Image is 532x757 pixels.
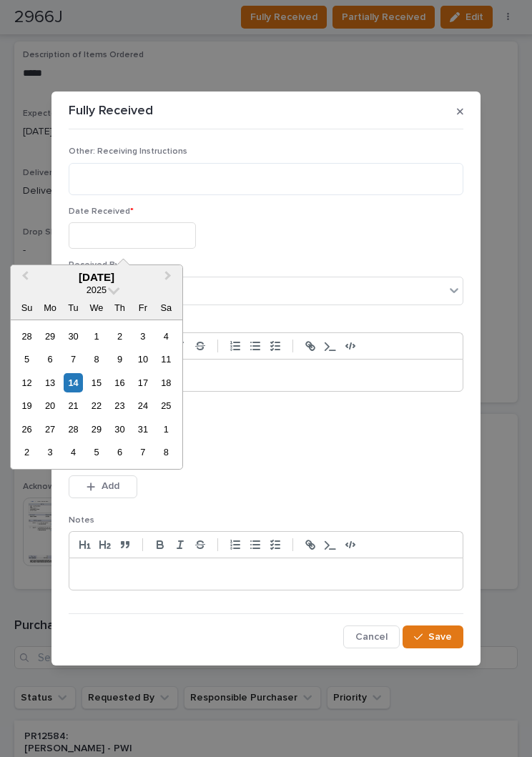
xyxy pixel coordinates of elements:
[69,516,94,525] span: Notes
[64,373,83,392] div: Choose Tuesday, October 14th, 2025
[355,630,388,643] span: Cancel
[110,327,129,346] div: Choose Thursday, October 2nd, 2025
[157,327,176,346] div: Choose Saturday, October 4th, 2025
[17,327,36,346] div: Choose Sunday, September 28th, 2025
[110,396,129,415] div: Choose Thursday, October 23rd, 2025
[40,396,59,415] div: Choose Monday, October 20th, 2025
[64,396,83,415] div: Choose Tuesday, October 21st, 2025
[17,298,36,317] div: Su
[158,267,181,290] button: Next Month
[17,420,36,439] div: Choose Sunday, October 26th, 2025
[17,373,36,392] div: Choose Sunday, October 12th, 2025
[110,298,129,317] div: Th
[17,350,36,369] div: Choose Sunday, October 5th, 2025
[110,420,129,439] div: Choose Thursday, October 30th, 2025
[15,325,177,464] div: month 2025-10
[157,442,176,462] div: Choose Saturday, November 8th, 2025
[64,327,83,346] div: Choose Tuesday, September 30th, 2025
[133,327,152,346] div: Choose Friday, October 3rd, 2025
[343,625,400,648] button: Cancel
[64,350,83,369] div: Choose Tuesday, October 7th, 2025
[40,350,59,369] div: Choose Monday, October 6th, 2025
[87,373,106,392] div: Choose Wednesday, October 15th, 2025
[157,373,176,392] div: Choose Saturday, October 18th, 2025
[69,207,134,216] span: Date Received
[69,147,187,156] span: Other: Receiving Instructions
[69,104,153,119] p: Fully Received
[12,267,35,290] button: Previous Month
[40,420,59,439] div: Choose Monday, October 27th, 2025
[428,630,452,643] span: Save
[11,271,182,284] div: [DATE]
[64,420,83,439] div: Choose Tuesday, October 28th, 2025
[110,350,129,369] div: Choose Thursday, October 9th, 2025
[64,298,83,317] div: Tu
[157,396,176,415] div: Choose Saturday, October 25th, 2025
[40,442,59,462] div: Choose Monday, November 3rd, 2025
[110,373,129,392] div: Choose Thursday, October 16th, 2025
[64,442,83,462] div: Choose Tuesday, November 4th, 2025
[133,396,152,415] div: Choose Friday, October 24th, 2025
[17,396,36,415] div: Choose Sunday, October 19th, 2025
[87,285,107,295] span: 2025
[133,373,152,392] div: Choose Friday, October 17th, 2025
[133,298,152,317] div: Fr
[133,442,152,462] div: Choose Friday, November 7th, 2025
[87,298,106,317] div: We
[40,373,59,392] div: Choose Monday, October 13th, 2025
[133,350,152,369] div: Choose Friday, October 10th, 2025
[157,350,176,369] div: Choose Saturday, October 11th, 2025
[87,350,106,369] div: Choose Wednesday, October 8th, 2025
[40,298,59,317] div: Mo
[69,475,137,498] button: Add
[157,420,176,439] div: Choose Saturday, November 1st, 2025
[87,420,106,439] div: Choose Wednesday, October 29th, 2025
[102,480,119,493] span: Add
[87,396,106,415] div: Choose Wednesday, October 22nd, 2025
[157,298,176,317] div: Sa
[110,442,129,462] div: Choose Thursday, November 6th, 2025
[17,442,36,462] div: Choose Sunday, November 2nd, 2025
[40,327,59,346] div: Choose Monday, September 29th, 2025
[133,420,152,439] div: Choose Friday, October 31st, 2025
[87,327,106,346] div: Choose Wednesday, October 1st, 2025
[87,442,106,462] div: Choose Wednesday, November 5th, 2025
[403,625,463,648] button: Save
